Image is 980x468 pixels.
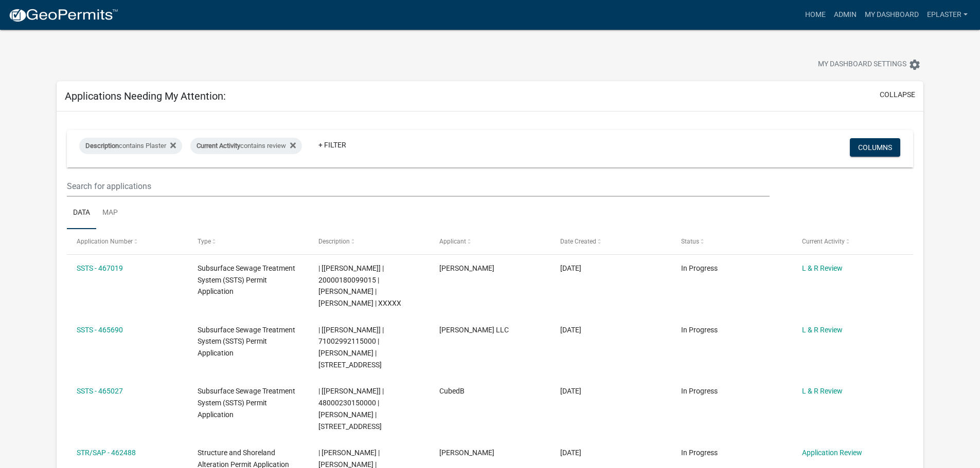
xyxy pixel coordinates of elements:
i: settings [908,59,921,71]
span: CubedB [439,387,465,395]
button: collapse [880,89,915,100]
span: Taylor [439,448,494,457]
span: In Progress [681,448,718,457]
datatable-header-cell: Status [671,229,792,254]
span: Subsurface Sewage Treatment System (SSTS) Permit Application [198,326,295,358]
span: Subsurface Sewage Treatment System (SSTS) Permit Application [198,387,295,419]
datatable-header-cell: Current Activity [792,229,913,254]
span: Subsurface Sewage Treatment System (SSTS) Permit Application [198,264,295,296]
span: Scott M Ellingson [439,264,494,272]
span: | [Elizabeth Plaster] | 48000230150000 | DICK E SILTALA | 48537 CO HWY 75 [318,387,384,430]
a: Application Review [802,448,862,457]
a: STR/SAP - 462488 [77,448,136,457]
a: eplaster [923,5,972,25]
a: L & R Review [802,387,843,395]
datatable-header-cell: Type [188,229,309,254]
a: Home [801,5,830,25]
span: In Progress [681,387,718,395]
span: Roisum LLC [439,326,509,334]
input: Search for applications [67,176,769,197]
span: 08/18/2025 [560,326,581,334]
datatable-header-cell: Description [309,229,430,254]
span: In Progress [681,326,718,334]
a: SSTS - 465690 [77,326,123,334]
button: My Dashboard Settingssettings [810,54,929,74]
div: contains review [190,138,302,154]
span: Date Created [560,238,596,245]
span: | [Elizabeth Plaster] | 20000180099015 | CHAD GABRIELSON | LISA GABRIELSON | XXXXX [318,264,401,307]
span: In Progress [681,264,718,272]
span: 08/20/2025 [560,264,581,272]
datatable-header-cell: Date Created [550,229,671,254]
span: Status [681,238,699,245]
span: Current Activity [197,142,240,149]
h5: Applications Needing My Attention: [65,90,226,102]
span: Type [198,238,211,245]
a: + Filter [310,136,354,154]
span: My Dashboard Settings [818,59,906,71]
a: Admin [830,5,861,25]
span: 08/12/2025 [560,448,581,457]
a: Map [96,197,124,230]
span: 08/17/2025 [560,387,581,395]
a: Data [67,197,96,230]
button: Columns [850,138,900,157]
a: L & R Review [802,264,843,272]
div: contains Plaster [79,138,182,154]
datatable-header-cell: Applicant [430,229,550,254]
a: SSTS - 465027 [77,387,123,395]
span: Application Number [77,238,133,245]
span: Current Activity [802,238,845,245]
span: Description [85,142,119,149]
a: My Dashboard [861,5,923,25]
a: L & R Review [802,326,843,334]
datatable-header-cell: Application Number [67,229,188,254]
span: | [Elizabeth Plaster] | 71002992115000 | CHRISTI C DICKEY | 2046 NORTHWOOD LN [318,326,384,369]
span: Description [318,238,350,245]
a: SSTS - 467019 [77,264,123,272]
span: Applicant [439,238,466,245]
